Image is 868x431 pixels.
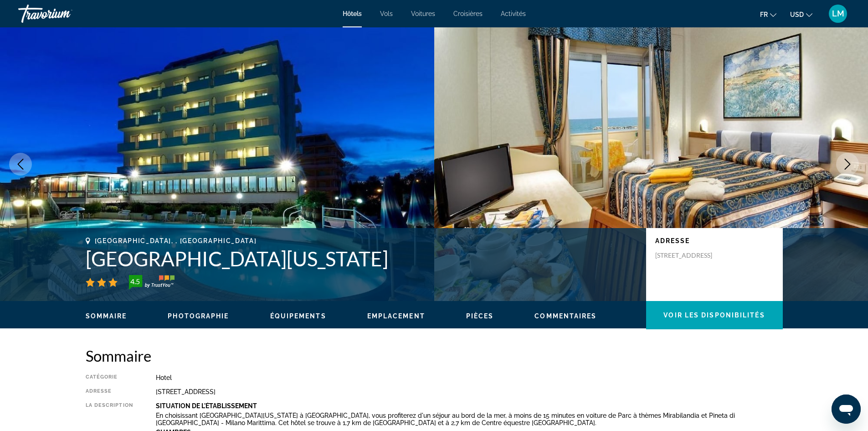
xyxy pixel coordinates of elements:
p: [STREET_ADDRESS] [655,251,728,260]
a: Activités [501,10,526,17]
a: Travorium [18,2,109,26]
p: En choisissant [GEOGRAPHIC_DATA][US_STATE] à [GEOGRAPHIC_DATA], vous profiterez d'un séjour au bo... [156,412,783,426]
h2: Sommaire [86,347,783,365]
button: Change language [760,8,776,21]
button: Emplacement [367,312,425,320]
iframe: Bouton de lancement de la fenêtre de messagerie [832,395,861,424]
a: Vols [380,10,393,17]
button: Next image [836,153,859,176]
button: Photographie [168,312,229,320]
p: Adresse [655,237,774,244]
span: LM [832,9,844,18]
b: Situation De L'établissement [156,402,257,410]
span: Équipements [270,312,326,320]
button: Pièces [466,312,494,320]
div: Catégorie [86,374,133,381]
h1: [GEOGRAPHIC_DATA][US_STATE] [86,247,637,270]
button: Voir les disponibilités [646,301,783,329]
img: trustyou-badge-hor.svg [129,275,175,290]
span: Photographie [168,312,229,320]
a: Voitures [411,10,435,17]
div: 4.5 [126,276,144,287]
button: Commentaires [534,312,596,320]
button: Change currency [790,8,812,21]
button: Sommaire [86,312,127,320]
div: Adresse [86,388,133,395]
button: Équipements [270,312,326,320]
span: Commentaires [534,312,596,320]
a: Hôtels [343,10,362,17]
span: USD [790,11,804,18]
span: Emplacement [367,312,425,320]
span: [GEOGRAPHIC_DATA], , [GEOGRAPHIC_DATA] [95,237,257,244]
span: Sommaire [86,312,127,320]
button: Previous image [9,153,32,176]
span: Voir les disponibilités [663,312,765,319]
button: User Menu [826,4,850,23]
span: Pièces [466,312,494,320]
a: Croisières [453,10,483,17]
div: [STREET_ADDRESS] [156,388,783,395]
span: fr [760,11,768,18]
div: Hotel [156,374,783,381]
